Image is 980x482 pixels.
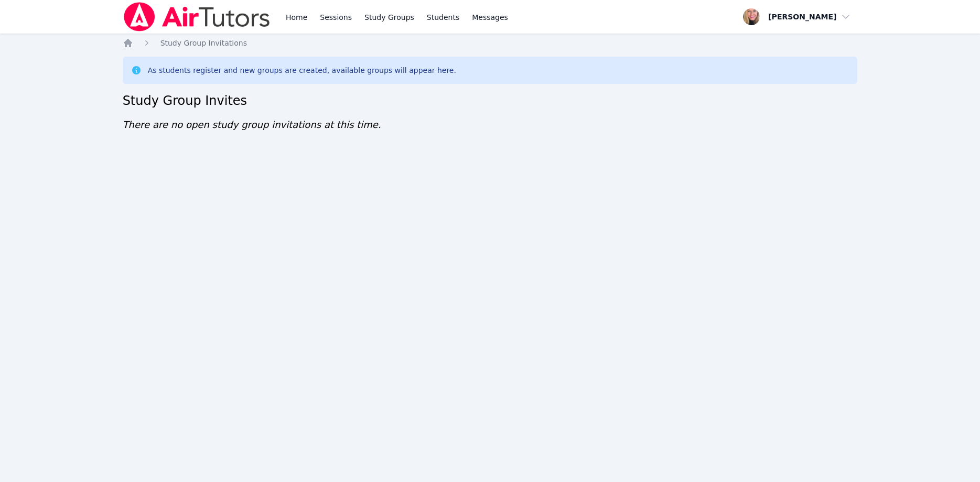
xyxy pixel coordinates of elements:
img: Air Tutors [123,2,271,31]
nav: Breadcrumb [123,38,858,48]
span: There are no open study group invitations at this time. [123,119,381,130]
div: As students register and new groups are created, available groups will appear here. [148,65,456,76]
a: Study Group Invitations [160,38,247,48]
h2: Study Group Invites [123,92,858,109]
span: Messages [472,12,508,23]
span: Study Group Invitations [160,39,247,47]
